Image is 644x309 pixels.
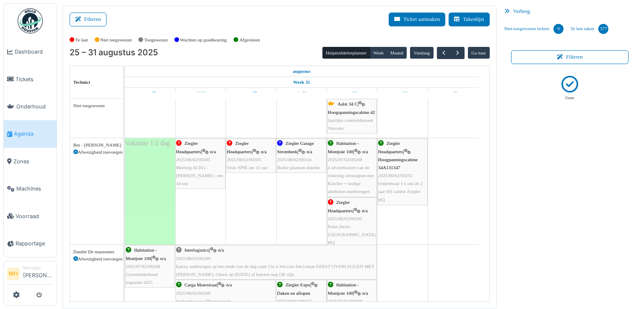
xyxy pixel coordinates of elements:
[227,165,268,170] span: Visio SPIE om 11 uur
[378,181,423,202] span: Onderhoud 1 x om de 2 jaar HS cabine Ziegler HQ
[4,230,57,257] a: Rapportage
[328,299,362,304] span: 2025/07/62/00268
[176,157,210,162] span: 2025/08/62/00305
[567,18,612,40] a: Te late taken
[468,47,490,59] button: Ga naar
[126,247,157,260] span: Habitation - Montjoie 100
[7,268,20,280] li: MH
[437,47,451,59] button: Vorige
[176,165,223,186] span: Meeting ACEG - [PERSON_NAME] - om 10 uur
[378,157,418,170] span: Hoogpanningscabine 34A131347
[126,264,160,269] span: 2025/07/62/00268
[277,157,312,162] span: 2025/08/62/00316
[4,175,57,202] a: Machines
[501,18,567,40] a: Niet-toegewezen tickets
[395,88,410,98] a: 30 augustus 2025
[338,101,358,106] span: Aalst 34 C
[362,149,368,154] span: n/a
[23,265,53,283] li: [PERSON_NAME]
[239,36,260,44] label: Afgesloten
[4,148,57,175] a: Zones
[176,299,231,304] span: Verharden van 500 m² terrein
[176,291,210,296] span: 2025/08/62/00308
[73,80,90,85] span: Technici
[4,120,57,147] a: Agenda
[15,48,53,56] span: Dashboard
[387,47,407,59] button: Maand
[73,142,120,149] div: Bm - [PERSON_NAME]
[73,255,120,263] div: Afwezigheid toevoegen
[73,149,120,156] div: Afwezigheid toevoegen
[291,77,312,88] a: Week 35
[16,239,53,247] span: Rapportage
[243,88,259,98] a: 27 augustus 2025
[176,256,210,261] span: 2025/08/62/00299
[16,103,53,111] span: Onderhoud
[73,248,120,255] div: Danthé De maeseneer
[389,13,445,26] button: Ticket aanmaken
[180,36,227,44] label: Wachten op goedkeuring
[176,281,275,305] div: |
[261,149,267,154] span: n/a
[184,247,209,252] span: Interlogistics
[553,24,563,34] div: 0
[16,185,53,193] span: Machines
[227,139,275,172] div: |
[226,282,232,287] span: n/a
[4,65,57,93] a: Tickets
[328,100,376,132] div: |
[277,299,312,304] span: 2025/09/62/00317
[4,93,57,120] a: Onderhoud
[511,50,629,64] button: Filteren
[370,47,387,59] button: Week
[328,165,374,194] span: 4 afvoerbuizen van de riolering ontstoppen met Kärcher + nodige attributen meebrengen
[566,95,574,101] p: Geen
[277,165,320,170] span: Boiler plaatsen douche
[410,47,433,59] button: Vandaag
[73,102,120,109] div: Niet toegewezen
[328,224,376,245] span: Point Devis-[GEOGRAPHIC_DATA] HQ
[446,88,461,98] a: 31 augustus 2025
[378,139,427,204] div: |
[23,265,53,271] div: Manager
[16,75,53,83] span: Tickets
[227,141,252,154] span: Ziegler Headquarters
[306,149,312,154] span: n/a
[322,47,370,59] button: Hulpmiddelenplanner
[362,208,368,213] span: n/a
[291,66,312,77] a: 25 augustus 2025
[4,202,57,229] a: Voorraad
[18,8,43,33] img: Badge_color-CXgf-gQk.svg
[362,291,368,296] span: n/a
[70,48,158,58] h2: 25 – 31 augustus 2025
[277,139,326,172] div: |
[194,88,208,98] a: 26 augustus 2025
[144,36,168,44] label: Toegewezen
[277,141,314,154] span: Ziegler Garage Strombeek
[286,282,310,287] span: Ziegler Expo
[70,13,106,26] button: Filteren
[100,36,132,44] label: Niet toegewezen
[294,88,309,98] a: 28 augustus 2025
[449,13,489,26] button: Takenlijst
[4,38,57,65] a: Dashboard
[176,264,374,277] span: Epoxy aanbrengen op het einde van de dag rond 15u à 16u (zie foto) maar EERST OVERLEGGEN MET [PER...
[328,157,362,162] span: 2025/07/62/00268
[345,88,359,98] a: 29 augustus 2025
[328,139,376,196] div: |
[7,265,53,285] a: MH Manager[PERSON_NAME]
[14,130,53,138] span: Agenda
[16,212,53,220] span: Voorraad
[176,246,376,278] div: |
[328,118,373,131] span: Jaarlijks controlebezoek Vincotte
[277,291,310,296] span: Daken en aflopen
[176,139,225,188] div: |
[184,282,217,287] span: Carga Moerstraat
[125,139,170,147] span: Vakantie 1/2 dag
[328,200,353,213] span: Ziegler Headquarters
[218,247,224,252] span: n/a
[501,5,639,18] div: Verberg
[378,173,413,178] span: 2025/08/62/00255
[328,110,375,115] span: Hoogspanningscabine 42
[126,246,174,286] div: |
